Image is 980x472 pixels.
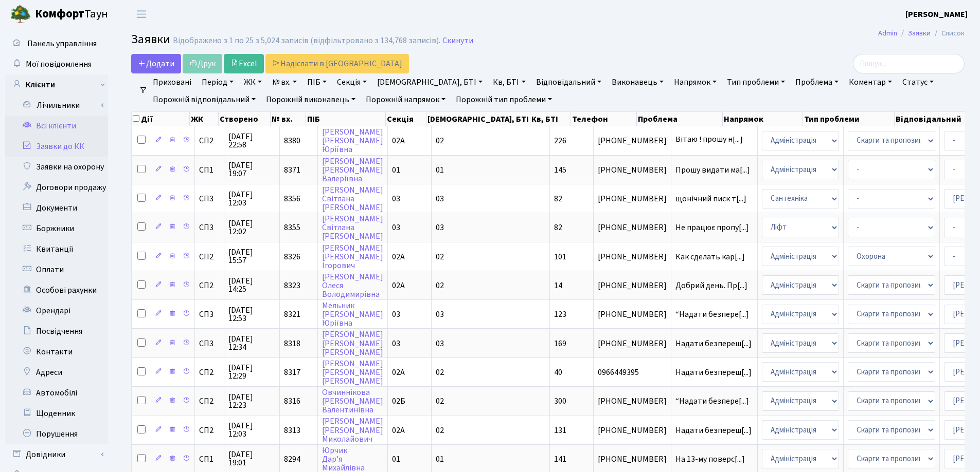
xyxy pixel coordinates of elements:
span: 02 [436,280,444,291]
span: 03 [436,338,444,349]
a: [PERSON_NAME] [905,8,968,21]
span: Додати [138,58,174,69]
a: Контакти [5,342,108,362]
span: 131 [554,425,566,436]
span: 02А [392,367,405,378]
span: 02Б [392,395,405,407]
a: Скинути [442,36,473,46]
span: “Надати безпере[...] [675,309,749,320]
span: Надати безпереш[...] [675,367,752,378]
a: Панель управління [5,33,108,54]
span: 03 [392,309,400,320]
span: Мої повідомлення [26,59,92,70]
span: 8380 [284,135,300,146]
span: 02 [436,251,444,262]
span: [DATE] 19:01 [228,450,275,467]
a: Автомобілі [5,383,108,403]
th: Кв, БТІ [530,112,571,126]
span: 02 [436,425,444,436]
a: Порожній тип проблеми [452,91,556,108]
span: 14 [554,280,562,291]
a: ЖК [240,73,266,91]
th: Секція [386,112,426,126]
span: СП2 [199,397,220,405]
a: Коментар [845,73,896,91]
b: Комфорт [35,6,84,22]
span: 01 [436,454,444,465]
span: Панель управління [27,38,97,49]
a: Особові рахунки [5,280,108,300]
span: [PHONE_NUMBER] [598,339,667,348]
a: [PERSON_NAME]Світлана[PERSON_NAME] [322,184,383,213]
span: [DATE] 12:23 [228,393,275,409]
span: СП2 [199,426,220,435]
a: ПІБ [303,73,331,91]
span: [PHONE_NUMBER] [598,455,667,463]
span: 03 [392,222,400,233]
a: Орендарі [5,300,108,321]
a: Порожній відповідальний [149,91,260,108]
th: № вх. [271,112,307,126]
a: [PERSON_NAME][PERSON_NAME][PERSON_NAME] [322,358,383,387]
span: СП1 [199,166,220,174]
span: СП3 [199,339,220,348]
span: 02 [436,135,444,146]
a: Заявки [908,28,931,39]
a: Додати [131,54,181,73]
span: 02А [392,280,405,291]
a: Клієнти [5,74,108,95]
th: ЖК [190,112,219,126]
span: 8323 [284,280,300,291]
a: Excel [224,54,264,73]
a: Проблема [791,73,843,91]
span: СП2 [199,281,220,290]
span: [DATE] 12:02 [228,219,275,236]
span: щонічний писк т[...] [675,193,746,204]
a: [PERSON_NAME][PERSON_NAME]Валеріївна [322,156,383,184]
a: Порожній виконавець [262,91,360,108]
a: Період [198,73,238,91]
span: [DATE] 12:29 [228,364,275,380]
span: [PHONE_NUMBER] [598,281,667,290]
li: Список [931,28,965,39]
th: Проблема [637,112,723,126]
span: [PHONE_NUMBER] [598,253,667,261]
a: Порушення [5,424,108,444]
span: СП3 [199,195,220,203]
span: 8356 [284,193,300,204]
a: № вх. [268,73,301,91]
a: Виконавець [608,73,668,91]
a: [PERSON_NAME][PERSON_NAME][PERSON_NAME] [322,329,383,358]
a: [PERSON_NAME][PERSON_NAME]Ігорович [322,242,383,271]
span: 169 [554,338,566,349]
span: 01 [392,454,400,465]
span: [PHONE_NUMBER] [598,195,667,203]
span: [PHONE_NUMBER] [598,166,667,174]
span: [PHONE_NUMBER] [598,426,667,435]
a: [PERSON_NAME]ОлесяВолодимирівна [322,271,383,300]
span: Таун [35,6,108,23]
a: Овчиннікова[PERSON_NAME]Валентинівна [322,387,383,416]
span: СП2 [199,368,220,376]
span: 01 [436,164,444,176]
span: 300 [554,395,566,407]
nav: breadcrumb [863,23,980,44]
a: Квитанції [5,239,108,259]
span: 101 [554,251,566,262]
span: [DATE] 12:53 [228,306,275,323]
span: 145 [554,164,566,176]
span: 03 [436,193,444,204]
th: [DEMOGRAPHIC_DATA], БТІ [426,112,530,126]
span: Прошу видати ма[...] [675,164,750,176]
a: Тип проблеми [723,73,789,91]
span: Надати безпереш[...] [675,425,752,436]
a: Оплати [5,259,108,280]
span: 8317 [284,367,300,378]
a: Посвідчення [5,321,108,342]
img: logo.png [10,4,31,25]
span: На 13-му поверс[...] [675,454,745,465]
span: СП3 [199,223,220,232]
a: [DEMOGRAPHIC_DATA], БТІ [373,73,487,91]
a: Мельник[PERSON_NAME]Юріївна [322,300,383,329]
